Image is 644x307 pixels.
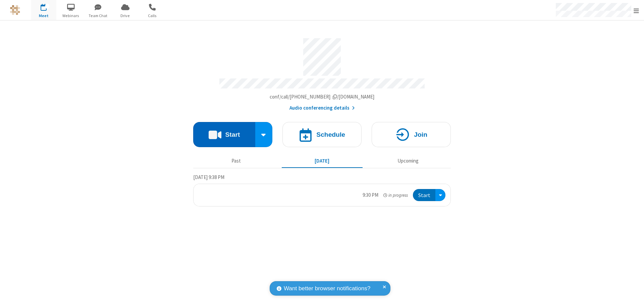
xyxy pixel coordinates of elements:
[368,155,448,167] button: Upcoming
[435,189,445,201] div: Open menu
[282,122,362,147] button: Schedule
[10,5,20,15] img: QA Selenium DO NOT DELETE OR CHANGE
[383,192,408,198] em: in progress
[289,104,355,112] button: Audio conferencing details
[31,13,56,19] span: Meet
[196,155,277,167] button: Past
[316,131,345,138] h4: Schedule
[193,122,255,147] button: Start
[270,93,375,101] button: Copy my meeting room linkCopy my meeting room link
[372,122,451,147] button: Join
[282,155,363,167] button: [DATE]
[270,94,375,100] span: Copy my meeting room link
[225,131,240,138] h4: Start
[193,33,451,112] section: Account details
[86,13,111,19] span: Team Chat
[255,122,273,147] div: Start conference options
[45,4,50,9] div: 1
[113,13,138,19] span: Drive
[193,174,224,180] span: [DATE] 9:38 PM
[193,173,451,207] section: Today's Meetings
[58,13,84,19] span: Webinars
[140,13,165,19] span: Calls
[284,284,370,293] span: Want better browser notifications?
[413,189,435,201] button: Start
[414,131,427,138] h4: Join
[363,191,378,199] div: 9:30 PM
